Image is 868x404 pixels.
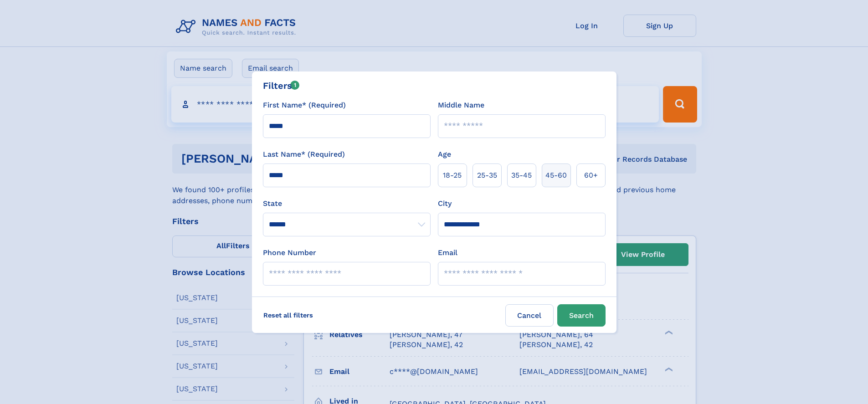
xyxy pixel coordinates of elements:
div: Filters [263,79,300,92]
span: 45‑60 [545,170,567,181]
span: 18‑25 [443,170,462,181]
label: Age [438,149,451,160]
label: Last Name* (Required) [263,149,345,160]
label: Reset all filters [257,304,319,326]
label: Phone Number [263,247,316,258]
button: Search [557,304,606,327]
label: First Name* (Required) [263,100,346,111]
span: 25‑35 [477,170,497,181]
label: State [263,198,431,209]
label: Cancel [505,304,554,327]
label: Middle Name [438,100,484,111]
label: City [438,198,452,209]
span: 35‑45 [511,170,532,181]
span: 60+ [584,170,598,181]
label: Email [438,247,457,258]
